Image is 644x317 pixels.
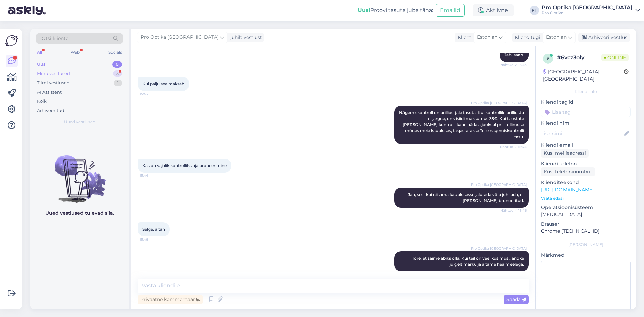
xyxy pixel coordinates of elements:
[542,10,633,16] div: Pro Optika
[541,99,631,106] p: Kliendi tag'id
[140,237,165,242] span: 15:46
[142,81,184,86] span: Kui palju see maksab
[64,119,95,125] span: Uued vestlused
[500,208,527,213] span: Nähtud ✓ 15:46
[5,34,18,47] img: Askly Logo
[530,6,539,15] div: PT
[138,295,203,304] div: Privaatne kommentaar
[547,56,549,61] span: 6
[504,52,524,57] span: Jah, saab.
[477,34,497,41] span: Estonian
[69,48,81,57] div: Web
[358,6,433,14] div: Proovi tasuta juba täna:
[601,54,629,61] span: Online
[501,272,527,277] span: 15:50
[107,48,123,57] div: Socials
[399,110,525,139] span: Nägemiskontroll on prilliostjale tasuta. Kui kontrollile prilliostu ei järgne, on visiidi maksumu...
[542,5,633,10] div: Pro Optika [GEOGRAPHIC_DATA]
[113,70,122,77] div: 3
[37,70,70,77] div: Minu vestlused
[500,144,527,149] span: Nähtud ✓ 15:44
[541,187,594,193] a: [URL][DOMAIN_NAME]
[578,33,630,42] div: Arhiveeri vestlus
[546,34,567,41] span: Estonian
[541,160,631,167] p: Kliendi telefon
[37,98,47,105] div: Kõik
[142,227,165,232] span: Selge, aitäh
[471,182,527,187] span: Pro Optika [GEOGRAPHIC_DATA]
[541,195,631,201] p: Vaata edasi ...
[541,228,631,235] p: Chrome [TECHNICAL_ID]
[512,34,540,41] div: Klienditugi
[37,61,46,68] div: Uus
[140,173,165,178] span: 15:44
[543,68,624,83] div: [GEOGRAPHIC_DATA], [GEOGRAPHIC_DATA]
[541,149,589,158] div: Küsi meiliaadressi
[506,296,526,302] span: Saada
[541,179,631,186] p: Klienditeekond
[142,163,227,168] span: Kas on vajalik kontrolliks aja broneerimine
[557,54,601,62] div: # 6vcz3oly
[541,221,631,228] p: Brauser
[471,100,527,105] span: Pro Optika [GEOGRAPHIC_DATA]
[542,5,640,16] a: Pro Optika [GEOGRAPHIC_DATA]Pro Optika
[114,80,122,86] div: 1
[541,167,595,176] div: Küsi telefoninumbrit
[37,80,70,86] div: Tiimi vestlused
[541,252,631,259] p: Märkmed
[455,34,471,41] div: Klient
[473,4,514,16] div: Aktiivne
[541,120,631,127] p: Kliendi nimi
[37,107,64,114] div: Arhiveeritud
[112,61,122,68] div: 0
[408,192,525,203] span: Jah, sest kui niisama kauplusesse jalutada võib juhtuda, et [PERSON_NAME] broneeritud.
[500,62,527,67] span: Nähtud ✓ 15:43
[36,48,43,57] div: All
[228,34,262,41] div: juhib vestlust
[436,4,465,17] button: Emailid
[541,204,631,211] p: Operatsioonisüsteem
[541,142,631,149] p: Kliendi email
[141,34,219,41] span: Pro Optika [GEOGRAPHIC_DATA]
[541,89,631,95] div: Kliendi info
[140,91,165,96] span: 15:43
[541,130,623,137] input: Lisa nimi
[30,143,129,204] img: No chats
[358,7,370,13] b: Uus!
[471,246,527,251] span: Pro Optika [GEOGRAPHIC_DATA]
[541,242,631,248] div: [PERSON_NAME]
[541,211,631,218] p: [MEDICAL_DATA]
[42,35,68,42] span: Otsi kliente
[541,107,631,117] input: Lisa tag
[412,256,525,267] span: Tore, et saime abiks olla. Kui teil on veel küsimusi, andke julgelt märku ja aitame hea meelega.
[37,89,62,96] div: AI Assistent
[45,210,114,217] p: Uued vestlused tulevad siia.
